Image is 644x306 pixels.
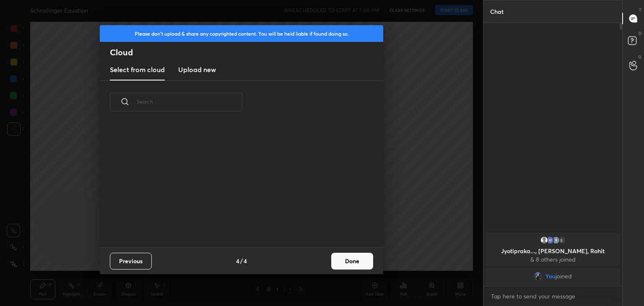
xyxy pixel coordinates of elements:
img: default.png [540,236,548,244]
p: Jyotipraka..., [PERSON_NAME], Rohit [491,248,615,254]
p: & 8 others joined [491,256,615,263]
button: Done [331,253,373,270]
h2: Cloud [110,47,383,58]
div: Please don't upload & share any copyrighted content. You will be held liable if found doing so. [100,25,383,42]
h4: / [240,257,243,265]
h4: 4 [244,257,247,265]
h3: Select from cloud [110,65,165,75]
p: D [639,30,641,36]
span: joined [556,273,572,280]
input: Search [137,84,242,119]
div: grid [483,231,622,286]
p: T [639,7,641,13]
img: d89acffa0b7b45d28d6908ca2ce42307.jpg [534,272,542,280]
p: G [638,54,641,60]
div: 8 [558,236,566,244]
span: You [545,273,556,280]
img: 4ecf37ae3b8b4fa89074555df213ebe7.58088636_3 [552,236,560,244]
button: Previous [110,253,152,270]
h4: 4 [236,257,239,265]
img: b8884a13cedf4a41ba7946d42eba4055.49630176_3 [546,236,554,244]
h3: Upload new [178,65,216,75]
p: Chat [483,0,510,23]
